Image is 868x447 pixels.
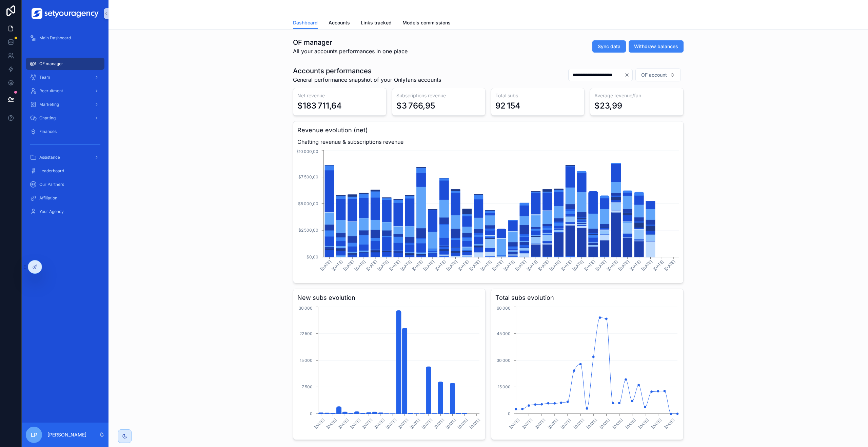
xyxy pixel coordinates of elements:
div: $23,99 [594,100,622,111]
a: Accounts [329,17,350,30]
text: [DATE] [457,417,469,430]
a: Our Partners [26,178,104,191]
tspan: [DATE] [468,259,481,272]
tspan: [DATE] [503,259,516,272]
tspan: [DATE] [514,259,527,272]
a: Main Dashboard [26,32,104,44]
text: [DATE] [433,417,445,430]
tspan: [DATE] [411,259,424,272]
tspan: [DATE] [583,259,596,272]
tspan: [DATE] [594,259,607,272]
h3: Revenue evolution (net) [297,125,679,135]
h1: OF manager [293,38,408,47]
span: Recruitment [39,88,63,94]
span: Finances [39,129,57,134]
span: Leaderboard [39,168,64,174]
text: [DATE] [508,417,520,430]
text: [DATE] [409,417,421,430]
text: [DATE] [599,417,611,430]
h3: New subs evolution [297,293,481,303]
tspan: [DATE] [365,259,378,272]
tspan: [DATE] [457,259,470,272]
text: [DATE] [573,417,585,430]
tspan: [DATE] [640,259,653,272]
tspan: 60 000 [497,306,511,311]
text: [DATE] [534,417,546,430]
tspan: [DATE] [377,259,390,272]
a: Leaderboard [26,165,104,177]
a: Dashboard [293,17,318,30]
tspan: 22 500 [299,331,313,336]
text: [DATE] [521,417,533,430]
tspan: [DATE] [526,259,538,272]
tspan: [DATE] [399,259,412,272]
span: Chatting [39,115,56,121]
tspan: 15 000 [300,358,313,363]
text: [DATE] [560,417,572,430]
tspan: [DATE] [663,259,676,272]
a: Marketing [26,98,104,111]
span: Marketing [39,102,59,107]
span: Your Agency [39,209,64,214]
text: [DATE] [547,417,559,430]
span: Dashboard [293,19,318,26]
span: Assistance [39,155,60,160]
span: Accounts [329,19,350,26]
button: Clear [624,72,632,78]
a: Your Agency [26,206,104,218]
text: [DATE] [586,417,598,430]
span: Our Partners [39,182,64,187]
p: [PERSON_NAME] [47,431,86,438]
span: OF account [641,72,667,78]
tspan: [DATE] [560,259,573,272]
tspan: 0 [508,411,511,416]
a: Recruitment [26,85,104,97]
tspan: [DATE] [434,259,447,272]
div: $3 766,95 [396,100,435,111]
span: Affiliation [39,195,57,201]
span: Models commissions [402,19,451,26]
tspan: [DATE] [446,259,458,272]
text: [DATE] [385,417,397,430]
text: [DATE] [361,417,373,430]
tspan: [DATE] [629,259,642,272]
img: App logo [32,8,99,19]
span: OF manager [39,61,63,66]
tspan: [DATE] [549,259,561,272]
a: Assistance [26,151,104,163]
text: [DATE] [373,417,385,430]
h3: Total subs evolution [495,293,679,303]
div: chart [297,149,679,279]
div: 92 154 [495,100,520,111]
text: [DATE] [445,417,457,430]
span: Chatting revenue & subscriptions revenue [297,138,679,146]
tspan: [DATE] [422,259,435,272]
text: [DATE] [349,417,361,430]
tspan: [DATE] [537,259,550,272]
div: $183 711,64 [297,100,342,111]
tspan: $0,00 [307,254,318,259]
text: [DATE] [612,417,624,430]
h3: Average revenue/fan [594,92,679,99]
div: chart [297,305,481,435]
span: Links tracked [361,19,392,26]
div: chart [495,305,679,435]
text: [DATE] [637,417,650,430]
tspan: [DATE] [388,259,401,272]
h3: Total subs [495,92,580,99]
button: Sync data [592,40,626,53]
text: [DATE] [313,417,325,430]
text: [DATE] [469,417,481,430]
tspan: 15 000 [498,384,511,389]
text: [DATE] [325,417,337,430]
tspan: $7 500,00 [298,174,318,179]
text: [DATE] [421,417,433,430]
span: Team [39,75,50,80]
span: LP [31,431,37,439]
tspan: 30 000 [299,306,313,311]
tspan: [DATE] [491,259,504,272]
text: [DATE] [397,417,409,430]
a: Affiliation [26,192,104,204]
text: [DATE] [625,417,637,430]
tspan: [DATE] [480,259,493,272]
